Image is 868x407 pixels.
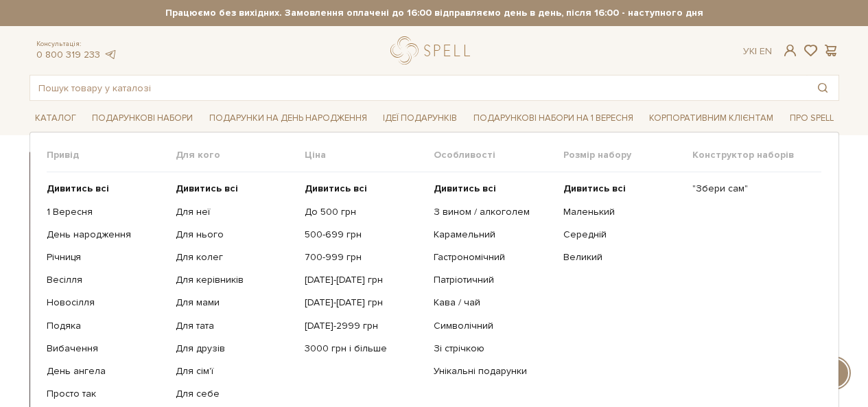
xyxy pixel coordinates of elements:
span: Конструктор наборів [692,149,821,161]
a: Подяка [47,320,165,332]
a: Маленький [563,206,682,218]
b: Дивитись всі [176,183,238,194]
a: [DATE]-2999 грн [305,320,423,332]
a: День народження [47,229,165,241]
a: 3000 грн і більше [305,342,423,355]
span: Консультація: [36,40,117,49]
a: Унікальні подарунки [434,365,552,377]
a: Символічний [434,320,552,332]
a: Для нього [176,229,294,241]
a: Ідеї подарунків [377,108,462,129]
a: Дивитись всі [434,183,552,195]
a: Для себе [176,388,294,400]
span: Привід [47,149,176,161]
a: Середній [563,229,682,241]
a: Для колег [176,251,294,264]
a: Дивитись всі [305,183,423,195]
span: Розмір набору [563,149,692,161]
a: Корпоративним клієнтам [644,106,779,130]
a: Великий [563,251,682,264]
strong: Працюємо без вихідних. Замовлення оплачені до 16:00 відправляємо день в день, після 16:00 - насту... [30,7,839,19]
a: [DATE]-[DATE] грн [305,274,423,286]
a: 1 Вересня [47,206,165,218]
span: | [755,45,757,57]
a: Вибачення [47,342,165,355]
a: Подарунки на День народження [204,108,373,129]
a: Для мами [176,296,294,309]
a: Весілля [47,274,165,286]
a: Дивитись всі [176,183,294,195]
b: Дивитись всі [305,183,367,194]
a: Карамельний [434,229,552,241]
a: Каталог [30,108,82,129]
button: Пошук товару у каталозі [807,75,838,100]
span: Ціна [305,149,434,161]
a: Кава / чай [434,296,552,309]
a: Просто так [47,388,165,400]
a: День ангела [47,365,165,377]
span: Особливості [434,149,563,161]
a: Для керівників [176,274,294,286]
a: Дивитись всі [47,183,165,195]
a: Річниця [47,251,165,264]
a: 700-999 грн [305,251,423,264]
a: Зі стрічкою [434,342,552,355]
a: З вином / алкоголем [434,206,552,218]
a: [DATE]-[DATE] грн [305,296,423,309]
a: Новосілля [47,296,165,309]
b: Дивитись всі [563,183,626,194]
a: Для тата [176,320,294,332]
a: Патріотичний [434,274,552,286]
a: Для неї [176,206,294,218]
a: Подарункові набори на 1 Вересня [468,106,639,130]
a: "Збери сам" [692,183,811,195]
b: Дивитись всі [434,183,496,194]
a: Дивитись всі [563,183,682,195]
b: Дивитись всі [47,183,109,194]
a: logo [390,36,476,65]
a: Гастрономічний [434,251,552,264]
input: Пошук товару у каталозі [30,75,807,100]
a: telegram [104,49,117,60]
a: Для сім'ї [176,365,294,377]
a: En [760,45,772,57]
div: Ук [743,45,772,58]
a: Для друзів [176,342,294,355]
a: 500-699 грн [305,229,423,241]
a: До 500 грн [305,206,423,218]
a: Про Spell [784,108,839,129]
a: Подарункові набори [86,108,198,129]
span: Для кого [176,149,305,161]
a: 0 800 319 233 [36,49,100,60]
